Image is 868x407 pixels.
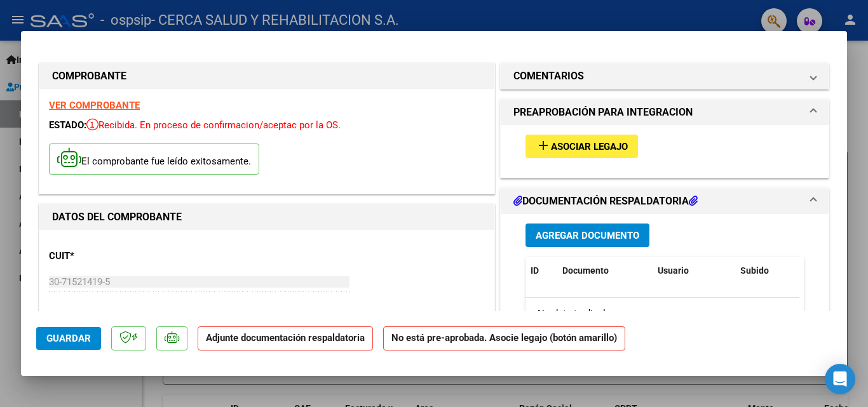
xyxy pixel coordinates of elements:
[735,257,799,284] datatable-header-cell: Subido
[383,326,625,351] strong: No está pre-aprobada. Asocie legajo (botón amarillo)
[526,224,649,247] button: Agregar Documento
[501,125,829,178] div: PREAPROBACIÓN PARA INTEGRACION
[551,141,628,152] span: Asociar Legajo
[658,265,689,276] span: Usuario
[653,257,735,284] datatable-header-cell: Usuario
[557,257,653,284] datatable-header-cell: Documento
[36,327,101,350] button: Guardar
[799,257,862,284] datatable-header-cell: Acción
[536,138,551,153] mat-icon: add
[526,135,638,158] button: Asociar Legajo
[501,100,829,125] mat-expansion-panel-header: PREAPROBACIÓN PARA INTEGRACION
[526,298,799,330] div: No data to display
[513,194,698,209] h1: DOCUMENTACIÓN RESPALDATORIA
[562,265,609,276] span: Documento
[49,249,180,264] p: CUIT
[46,333,91,344] span: Guardar
[513,69,584,84] h1: COMENTARIOS
[49,119,86,131] span: ESTADO:
[49,143,259,175] p: El comprobante fue leído exitosamente.
[501,63,829,89] mat-expansion-panel-header: COMENTARIOS
[49,100,140,111] a: VER COMPROBANTE
[825,364,855,394] div: Open Intercom Messenger
[206,332,365,344] strong: Adjunte documentación respaldatoria
[513,105,693,120] h1: PREAPROBACIÓN PARA INTEGRACION
[536,230,639,241] span: Agregar Documento
[501,189,829,214] mat-expansion-panel-header: DOCUMENTACIÓN RESPALDATORIA
[52,211,182,223] strong: DATOS DEL COMPROBANTE
[86,119,341,131] span: Recibida. En proceso de confirmacion/aceptac por la OS.
[526,257,557,284] datatable-header-cell: ID
[740,265,769,276] span: Subido
[52,70,126,82] strong: COMPROBANTE
[531,265,539,276] span: ID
